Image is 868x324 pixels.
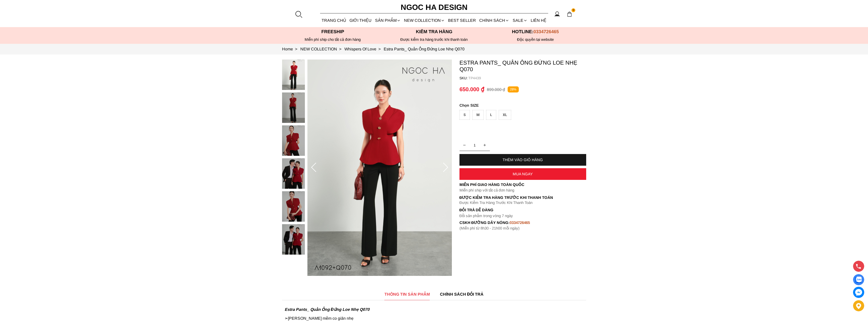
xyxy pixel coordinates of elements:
div: L [486,110,496,120]
div: M [472,110,484,120]
div: S [459,110,470,120]
img: Estra Pants_ Quần Ống Đứng Loe Nhẹ Q070_mini_2 [282,125,305,156]
img: Estra Pants_ Quần Ống Đứng Loe Nhẹ Q070_mini_5 [282,224,305,255]
a: Link to Home [282,47,300,51]
span: 0 [571,8,576,12]
img: Estra Pants_ Quần Ống Đứng Loe Nhẹ Q070_mini_1 [282,92,305,123]
span: > [376,47,383,51]
span: 0334726465 [533,29,559,34]
p: Được Kiểm Tra Hàng Trước Khi Thanh Toán [459,200,586,205]
p: 28% [508,86,519,93]
div: THÊM VÀO GIỎ HÀNG [459,158,586,162]
a: Display image [853,274,864,285]
p: [PERSON_NAME] mềm co giãn nhẹ [285,316,584,321]
a: TRANG CHỦ [320,14,348,27]
span: THÔNG TIN SẢN PHẨM [384,291,430,297]
span: CHÍNH SÁCH ĐỔI TRẢ [440,291,484,297]
div: SẢN PHẨM [373,14,402,27]
a: NEW COLLECTION [402,14,446,27]
a: Link to Estra Pants_ Quần Ống Đứng Loe Nhẹ Q070 [384,47,465,51]
a: SALE [511,14,529,27]
span: ➣ [285,316,288,320]
a: GIỚI THIỆU [348,14,373,27]
img: Estra Pants_ Quần Ống Đứng Loe Nhẹ Q070_0 [307,60,452,276]
p: Estra Pants_ Quần Ống Đứng Loe Nhẹ Q070 [459,60,586,73]
p: Freeship [282,29,383,34]
img: Estra Pants_ Quần Ống Đứng Loe Nhẹ Q070_mini_3 [282,158,305,189]
a: messenger [853,287,864,298]
input: Quantity input [459,140,490,150]
div: Chính sách [478,14,511,27]
img: Estra Pants_ Quần Ống Đứng Loe Nhẹ Q070_mini_4 [282,191,305,222]
h6: Đổi trả dễ dàng [459,208,586,212]
font: Kiểm tra hàng [416,29,452,34]
p: SIZE [459,103,586,107]
span: > [337,47,343,51]
a: Link to Whispers Of Love [344,47,384,51]
p: Được Kiểm Tra Hàng Trước Khi Thanh Toán [459,195,586,200]
span: > [293,47,299,51]
p: 899.000 ₫ [487,87,505,92]
strong: Estra Pants_ Quần Ống Đứng Loe Nhẹ Q070 [285,307,370,312]
font: Miễn phí ship với tất cả đơn hàng [459,188,514,192]
h6: SKU: [459,76,468,80]
p: TP4439 [468,76,586,80]
font: 0334726465 [510,220,530,225]
a: BEST SELLER [447,14,478,27]
img: Display image [855,277,862,283]
p: Được kiểm tra hàng trước khi thanh toán [383,37,485,42]
font: Miễn phí giao hàng toàn quốc [459,182,524,187]
a: Link to NEW COLLECTION [300,47,344,51]
div: XL [499,110,511,120]
div: Miễn phí ship cho tất cả đơn hàng [282,37,383,42]
img: img-CART-ICON-ksit0nf1 [567,11,572,17]
h6: Độc quyền tại website [485,37,586,42]
a: LIÊN HỆ [529,14,548,27]
font: Đổi sản phẩm trong vòng 7 ngày [459,214,513,218]
img: Estra Pants_ Quần Ống Đứng Loe Nhẹ Q070_mini_0 [282,60,305,90]
div: MUA NGAY [459,172,586,176]
p: 650.000 ₫ [459,86,484,93]
font: (Miễn phí từ 8h30 - 21h00 mỗi ngày) [459,226,520,230]
a: Ngoc Ha Design [396,1,472,13]
font: cskh đường dây nóng: [459,220,510,225]
p: Hotline: [485,29,586,34]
